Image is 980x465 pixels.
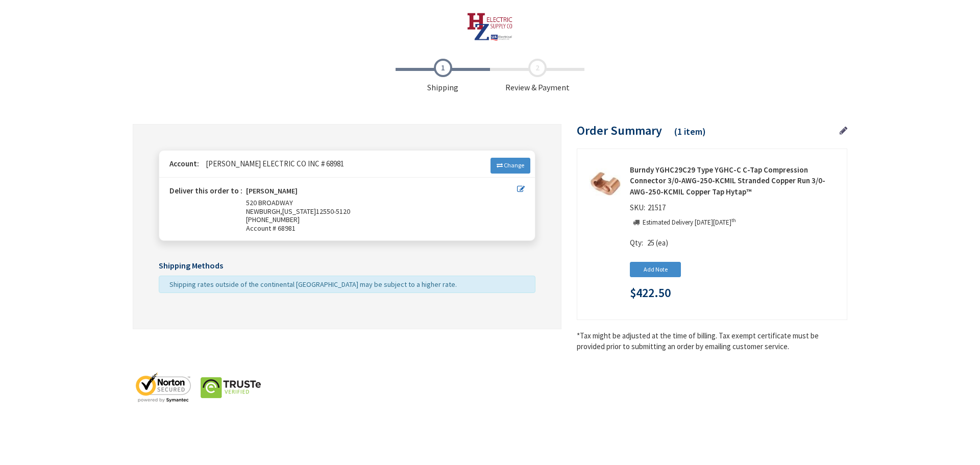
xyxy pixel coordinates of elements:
[201,159,344,168] span: [PERSON_NAME] ELECTRIC CO INC # 68981
[133,372,194,403] img: norton-seal.png
[169,159,199,168] strong: Account:
[656,238,668,248] span: (ea)
[490,59,584,93] span: Review & Payment
[674,126,706,137] span: (1 item)
[396,59,490,93] span: Shipping
[200,372,261,403] img: truste-seal.png
[647,238,654,248] span: 25
[246,207,282,216] span: NEWBURGH,
[589,168,621,200] img: Burndy YGHC29C29 Type YGHC-C C-Tap Compression Connector 3/0-AWG-250-KCMIL Stranded Copper Run 3/...
[630,202,668,216] div: SKU:
[630,164,839,197] strong: Burndy YGHC29C29 Type YGHC-C C-Tap Compression Connector 3/0-AWG-250-KCMIL Stranded Copper Run 3/...
[169,186,242,195] strong: Deliver this order to :
[159,261,535,271] h5: Shipping Methods
[577,330,847,352] : *Tax might be adjusted at the time of billing. Tax exempt certificate must be provided prior to s...
[645,203,668,212] span: 21517
[467,13,513,41] img: HZ Electric Supply
[246,215,300,224] span: [PHONE_NUMBER]
[881,437,949,462] iframe: Opens a widget where you can find more information
[246,187,298,199] strong: [PERSON_NAME]
[316,207,350,216] span: 12550-5120
[246,198,293,207] span: 520 BROADWAY
[630,238,642,248] span: Qty
[643,218,736,228] p: Estimated Delivery [DATE][DATE]
[504,161,524,169] span: Change
[282,207,316,216] span: [US_STATE]
[731,217,736,224] sup: th
[246,224,517,233] span: Account # 68981
[169,280,457,289] span: Shipping rates outside of the continental [GEOGRAPHIC_DATA] may be subject to a higher rate.
[630,286,671,300] span: $422.50
[577,123,662,138] span: Order Summary
[491,158,530,173] a: Change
